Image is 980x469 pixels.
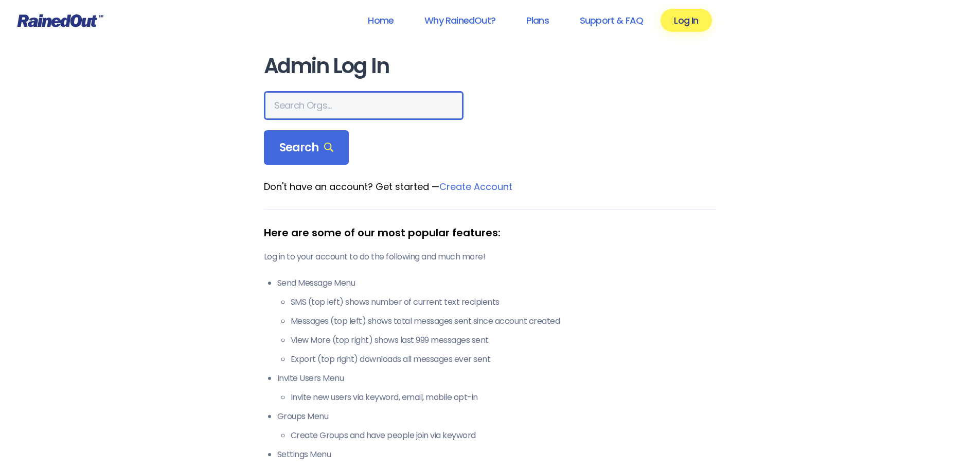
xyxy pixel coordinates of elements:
a: Plans [513,9,562,32]
li: Invite new users via keyword, email, mobile opt-in [291,391,717,404]
li: Invite Users Menu [277,372,717,404]
input: Search Orgs… [264,91,464,120]
a: Create Account [439,180,512,193]
a: Home [354,9,407,32]
span: Search [279,141,334,155]
a: Log In [661,9,711,32]
li: View More (top right) shows last 999 messages sent [291,334,717,346]
li: Messages (top left) shows total messages sent since account created [291,315,717,327]
div: Here are some of our most popular features: [264,225,717,240]
h1: Admin Log In [264,55,717,78]
li: SMS (top left) shows number of current text recipients [291,296,717,308]
li: Export (top right) downloads all messages ever sent [291,353,717,366]
li: Groups Menu [277,410,717,442]
li: Create Groups and have people join via keyword [291,429,717,442]
a: Support & FAQ [566,9,656,32]
p: Log in to your account to do the following and much more! [264,251,717,263]
a: Why RainedOut? [411,9,509,32]
div: Search [264,130,349,165]
li: Send Message Menu [277,277,717,366]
